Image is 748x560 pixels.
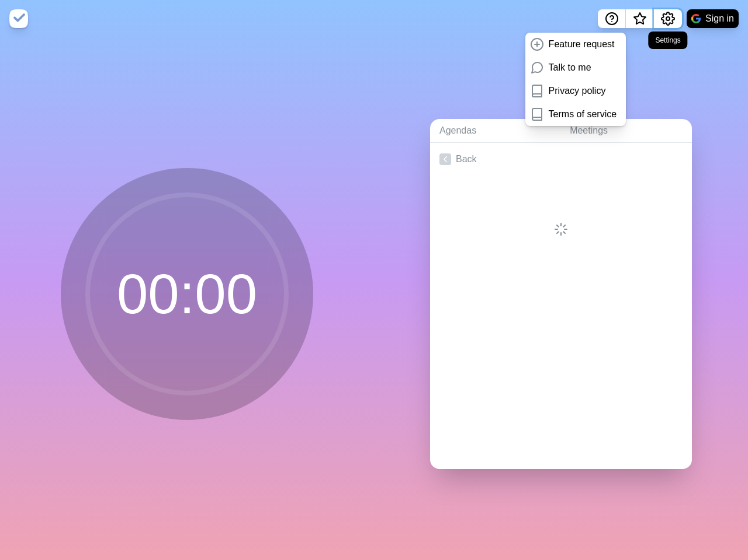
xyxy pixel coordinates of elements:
[525,79,626,103] a: Privacy policy
[525,103,626,126] a: Terms of service
[430,143,692,176] a: Back
[430,119,560,143] a: Agendas
[560,119,692,143] a: Meetings
[9,9,28,28] img: timeblocks logo
[654,9,682,28] button: Settings
[598,9,626,28] button: Help
[626,9,654,28] button: What’s new
[525,33,626,56] a: Feature request
[691,14,701,23] img: google logo
[549,84,606,98] p: Privacy policy
[549,61,591,75] p: Talk to me
[549,37,615,51] p: Feature request
[687,9,739,28] button: Sign in
[549,107,617,121] p: Terms of service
